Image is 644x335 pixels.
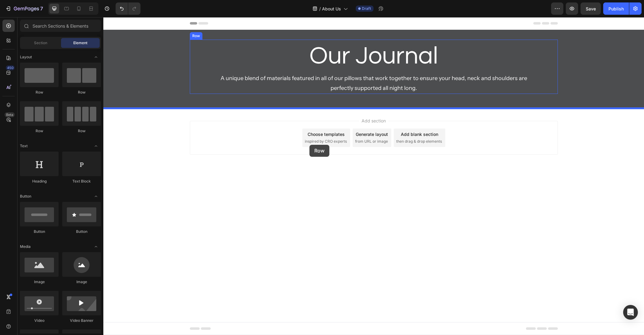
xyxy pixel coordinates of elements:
[20,229,59,234] div: Button
[20,279,59,285] div: Image
[319,6,321,12] span: /
[103,17,644,335] iframe: Design area
[586,6,596,11] span: Save
[20,90,59,95] div: Row
[20,143,28,149] span: Text
[62,318,101,323] div: Video Banner
[62,128,101,134] div: Row
[116,2,140,15] div: Undo/Redo
[608,6,624,12] div: Publish
[20,318,59,323] div: Video
[603,2,629,15] button: Publish
[20,54,32,60] span: Layout
[623,305,638,320] div: Open Intercom Messenger
[34,40,47,46] span: Section
[5,112,15,117] div: Beta
[91,191,101,201] span: Toggle open
[20,179,59,184] div: Heading
[20,194,31,199] span: Button
[581,2,601,15] button: Save
[91,52,101,62] span: Toggle open
[20,244,31,249] span: Media
[62,179,101,184] div: Text Block
[322,6,341,12] span: About Us
[73,40,87,46] span: Element
[6,65,15,70] div: 450
[62,90,101,95] div: Row
[91,242,101,252] span: Toggle open
[20,20,101,32] input: Search Sections & Elements
[62,229,101,234] div: Button
[2,2,46,15] button: 7
[62,279,101,285] div: Image
[362,6,371,11] span: Draft
[91,141,101,151] span: Toggle open
[40,5,43,12] p: 7
[20,128,59,134] div: Row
